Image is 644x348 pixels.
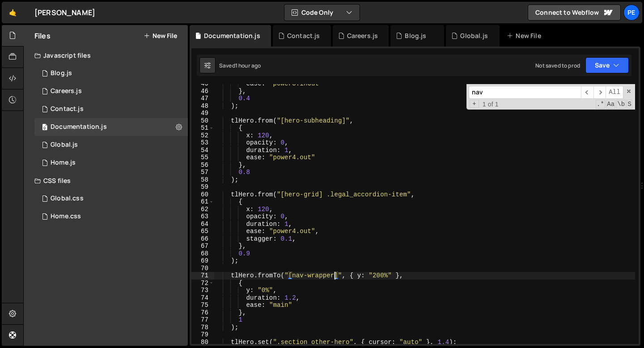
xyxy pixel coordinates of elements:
[191,102,214,110] div: 48
[191,235,214,243] div: 66
[191,88,214,95] div: 46
[470,100,479,108] span: Toggle Replace mode
[191,331,214,339] div: 79
[528,4,621,21] a: Connect to Webflow
[191,169,214,176] div: 57
[191,257,214,265] div: 69
[284,4,360,21] button: Code Only
[191,80,214,88] div: 45
[34,190,188,208] div: 17084/47050.css
[593,86,606,99] span: ​
[191,176,214,184] div: 58
[51,105,84,113] div: Contact.js
[469,86,581,99] input: Search for
[191,124,214,132] div: 51
[191,250,214,258] div: 68
[34,31,51,41] h2: Files
[460,31,487,40] div: Global.js
[191,316,214,324] div: 77
[191,301,214,309] div: 75
[219,62,261,69] div: Saved
[235,62,261,69] div: 1 hour ago
[627,100,632,109] span: Search In Selection
[191,161,214,169] div: 56
[191,206,214,213] div: 62
[191,242,214,250] div: 67
[191,287,214,294] div: 73
[34,208,188,225] div: 17084/47049.css
[34,64,188,82] div: 17084/47211.js
[24,172,188,190] div: CSS files
[191,198,214,206] div: 61
[191,95,214,102] div: 47
[405,31,426,40] div: Blog.js
[191,221,214,228] div: 64
[51,123,107,131] div: Documentation.js
[2,2,24,23] a: 🤙
[479,101,502,108] span: 1 of 1
[144,32,177,39] button: New File
[51,159,76,167] div: Home.js
[191,117,214,125] div: 50
[191,265,214,272] div: 70
[34,118,188,136] div: 17084/47227.js
[191,154,214,161] div: 55
[34,136,188,154] div: 17084/47048.js
[34,82,188,100] div: 17084/47187.js
[191,183,214,191] div: 59
[191,147,214,154] div: 54
[24,47,188,64] div: Javascript files
[596,100,605,109] span: RegExp Search
[606,86,623,99] span: Alt-Enter
[606,100,615,109] span: CaseSensitive Search
[51,195,84,203] div: Global.css
[581,86,593,99] span: ​
[191,280,214,287] div: 72
[191,294,214,302] div: 74
[191,309,214,317] div: 76
[507,31,544,40] div: New File
[191,110,214,117] div: 49
[287,31,320,40] div: Contact.js
[51,212,81,221] div: Home.css
[347,31,378,40] div: Careers.js
[191,272,214,280] div: 71
[191,132,214,140] div: 52
[51,141,78,149] div: Global.js
[34,7,95,18] div: [PERSON_NAME]
[191,324,214,331] div: 78
[34,100,188,118] div: 17084/47191.js
[616,100,626,109] span: Whole Word Search
[585,57,629,73] button: Save
[191,228,214,235] div: 65
[623,4,640,21] a: Pe
[191,139,214,147] div: 53
[204,31,260,40] div: Documentation.js
[34,154,188,172] div: 17084/47047.js
[535,62,580,69] div: Not saved to prod
[191,339,214,346] div: 80
[191,191,214,199] div: 60
[191,213,214,221] div: 63
[51,87,82,95] div: Careers.js
[42,124,47,132] span: 0
[51,69,72,77] div: Blog.js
